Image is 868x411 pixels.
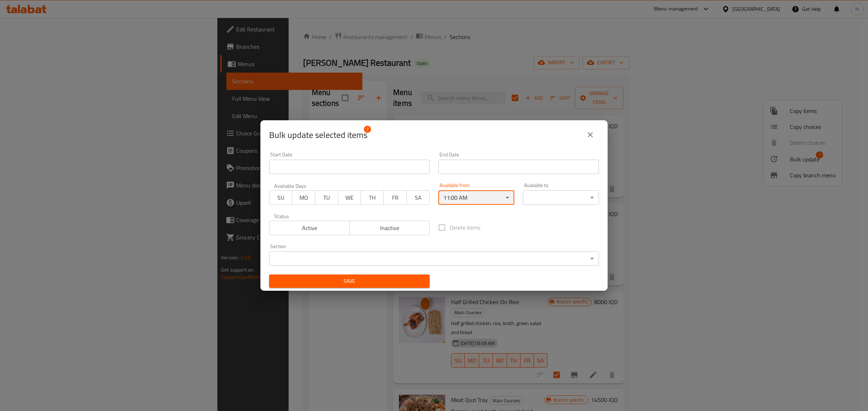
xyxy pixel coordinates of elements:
[269,274,430,288] button: Save
[361,190,384,205] button: TH
[353,223,427,233] span: Inactive
[341,192,358,203] span: WE
[269,251,599,266] div: ​
[387,192,404,203] span: FR
[407,190,430,205] button: SA
[364,192,381,203] span: TH
[349,221,430,235] button: Inactive
[295,192,312,203] span: MO
[450,223,480,232] span: Delete items
[272,192,289,203] span: SU
[582,126,599,143] button: close
[292,190,315,205] button: MO
[269,129,367,141] span: Selected items count
[269,190,292,205] button: SU
[364,126,371,133] span: 7
[272,223,347,233] span: Active
[438,190,514,205] div: 11:00 AM
[275,277,424,286] span: Save
[523,190,599,205] div: ​
[383,190,407,205] button: FR
[269,221,350,235] button: Active
[410,192,427,203] span: SA
[318,192,335,203] span: TU
[338,190,361,205] button: WE
[315,190,338,205] button: TU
